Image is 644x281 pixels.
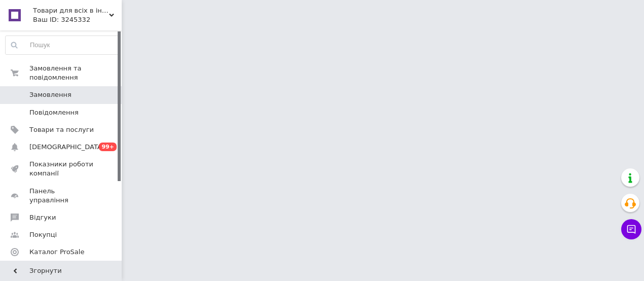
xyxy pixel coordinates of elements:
span: 99+ [99,143,117,151]
span: Повідомлення [29,108,79,117]
span: Покупці [29,230,57,239]
span: Замовлення та повідомлення [29,64,122,82]
span: Товари та послуги [29,125,94,134]
span: Показники роботи компанії [29,160,94,178]
button: Чат з покупцем [621,219,641,239]
span: Замовлення [29,90,71,99]
span: Товари для всіх в інтернет-магазині «Avocado» [33,6,109,15]
input: Пошук [6,36,119,54]
div: Ваш ID: 3245332 [33,15,122,24]
span: Відгуки [29,213,56,222]
span: Каталог ProSale [29,248,84,257]
span: [DEMOGRAPHIC_DATA] [29,143,104,152]
span: Панель управління [29,187,94,205]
